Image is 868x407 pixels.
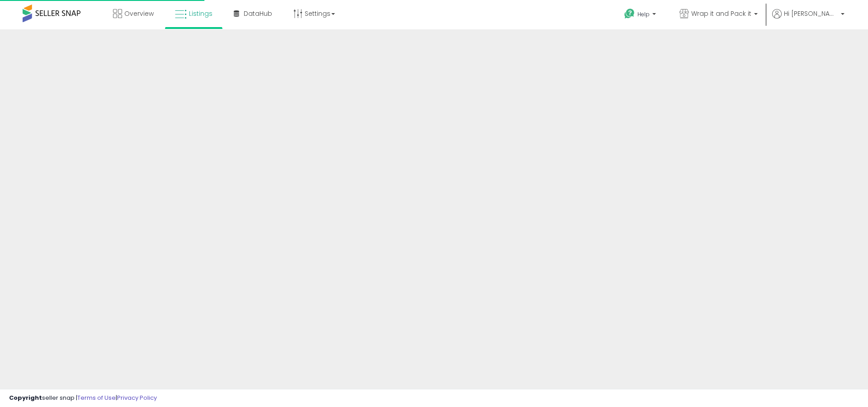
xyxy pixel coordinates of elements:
[9,393,42,402] strong: Copyright
[117,393,157,402] a: Privacy Policy
[9,394,157,402] div: seller snap | |
[77,393,116,402] a: Terms of Use
[772,9,844,29] a: Hi [PERSON_NAME]
[617,1,665,29] a: Help
[124,9,154,18] span: Overview
[637,10,650,18] span: Help
[784,9,838,18] span: Hi [PERSON_NAME]
[189,9,212,18] span: Listings
[691,9,751,18] span: Wrap it and Pack it
[244,9,272,18] span: DataHub
[624,8,635,19] i: Get Help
